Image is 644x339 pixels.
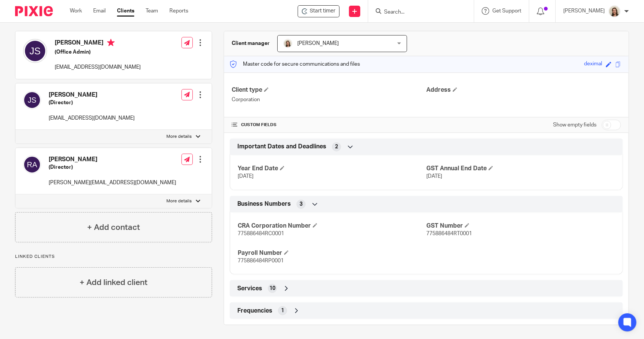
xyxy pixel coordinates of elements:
[55,39,141,48] h4: [PERSON_NAME]
[232,122,426,128] h4: CUSTOM FIELDS
[80,277,148,288] h4: + Add linked client
[426,231,472,236] span: 775886484RT0001
[298,5,340,17] div: On Tap Solutions Ltd.
[237,285,262,293] span: Services
[49,91,135,99] h4: [PERSON_NAME]
[426,174,442,179] span: [DATE]
[49,179,176,186] p: [PERSON_NAME][EMAIL_ADDRESS][DOMAIN_NAME]
[87,222,140,233] h4: + Add contact
[232,86,426,94] h4: Client type
[23,39,47,63] img: svg%3E
[15,254,212,260] p: Linked clients
[23,91,41,109] img: svg%3E
[169,7,188,15] a: Reports
[237,200,291,208] span: Business Numbers
[237,307,272,315] span: Frequencies
[269,285,275,292] span: 10
[237,143,326,151] span: Important Dates and Deadlines
[70,7,82,15] a: Work
[238,174,254,179] span: [DATE]
[426,165,615,173] h4: GST Annual End Date
[49,156,176,163] h4: [PERSON_NAME]
[238,258,284,263] span: 775886484RP0001
[609,5,621,17] img: Morgan.JPG
[55,48,141,56] h5: (Office Admin)
[238,231,284,236] span: 775886484RC0001
[281,307,284,314] span: 1
[310,7,335,15] span: Start timer
[238,222,426,230] h4: CRA Corporation Number
[117,7,134,15] a: Clients
[49,163,176,171] h5: (Director)
[238,249,426,257] h4: Payroll Number
[230,60,360,68] p: Master code for secure communications and files
[23,156,41,174] img: svg%3E
[238,165,426,173] h4: Year End Date
[49,99,135,106] h5: (Director)
[383,9,451,16] input: Search
[492,8,521,14] span: Get Support
[49,114,135,122] p: [EMAIL_ADDRESS][DOMAIN_NAME]
[283,39,292,48] img: Morgan.JPG
[146,7,158,15] a: Team
[426,222,615,230] h4: GST Number
[167,134,192,140] p: More details
[55,63,141,71] p: [EMAIL_ADDRESS][DOMAIN_NAME]
[232,40,270,47] h3: Client manager
[93,7,106,15] a: Email
[300,200,303,208] span: 3
[297,41,339,46] span: [PERSON_NAME]
[563,7,605,15] p: [PERSON_NAME]
[335,143,338,151] span: 2
[584,60,602,69] div: deximal
[107,39,115,46] i: Primary
[553,121,596,129] label: Show empty fields
[426,86,621,94] h4: Address
[167,198,192,204] p: More details
[15,6,53,16] img: Pixie
[232,96,426,103] p: Corporation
